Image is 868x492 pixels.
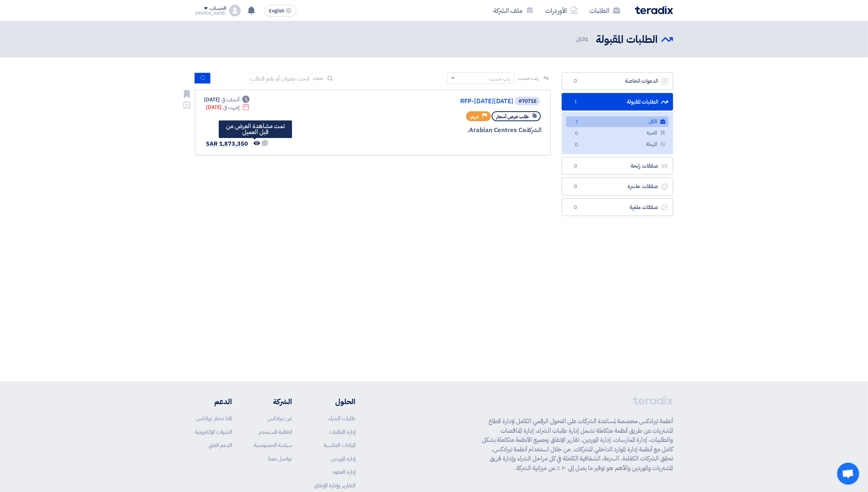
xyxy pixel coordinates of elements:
button: English [264,5,296,16]
span: الكل [576,35,590,44]
a: الطلبات [584,2,626,19]
a: إدارة الطلبات [329,428,355,436]
a: سياسة الخصوصية [254,441,292,449]
span: SAR 1,873,350 [206,139,248,148]
a: صفقات ملغية0 [562,198,673,216]
a: تواصل معنا [268,455,292,463]
a: إدارة العقود [332,468,355,476]
span: مهم [470,113,479,120]
span: 0 [571,183,580,190]
div: الحساب [210,5,226,12]
span: بحث [313,74,323,82]
div: رتب حسب [489,75,510,83]
a: طلبات الشراء [329,414,355,422]
span: الشركة [526,126,542,135]
div: [DATE] [206,104,250,111]
span: 1 [572,119,581,126]
span: 0 [571,204,580,211]
a: ملف الشركة [487,2,539,19]
div: تمت مشاهدة العرض من قبل العميل [222,123,289,135]
a: RFP-[DATE][DATE] [367,98,513,105]
a: التقارير وإدارة الإنفاق [314,481,355,489]
span: إنتهت في [223,104,239,111]
div: #70718 [518,99,536,104]
a: إدارة الموردين [330,455,355,463]
a: المميزة [566,128,669,138]
p: أنظمة تيرادكس مخصصة لمساعدة الشركات على التحول الرقمي الكامل لإدارة قطاع المشتريات عن طريق أنظمة ... [482,417,673,473]
img: Teradix logo [635,6,673,14]
span: 1 [571,98,580,106]
a: الكل [566,116,669,127]
a: الندوات الإلكترونية [195,428,232,436]
span: 0 [571,163,580,170]
span: طلب عرض أسعار [496,113,529,120]
span: 0 [572,130,581,138]
li: الشركة [254,396,292,407]
a: لماذا تختار تيرادكس [196,414,232,422]
a: Open chat [837,463,859,485]
span: 0 [571,78,580,85]
input: ابحث بعنوان أو رقم الطلب [211,73,313,84]
a: صفقات رابحة0 [562,157,673,175]
div: [DATE] [204,96,250,104]
a: المهملة [566,139,669,150]
a: عن تيرادكس [267,414,292,422]
a: الدعوات الخاصة0 [562,72,673,90]
img: profile_test.png [229,5,241,16]
a: المزادات العكسية [324,441,355,449]
div: Arabian Centres Co. [365,126,542,135]
span: 1 [585,35,588,43]
a: صفقات خاسرة0 [562,178,673,195]
li: الحلول [314,396,355,407]
h2: الطلبات المقبولة [596,33,658,47]
span: English [269,8,284,14]
div: [PERSON_NAME] [195,11,226,15]
span: رتب حسب [518,74,539,82]
span: أنشئت في [221,96,239,104]
a: الطلبات المقبولة1 [562,93,673,111]
a: اتفاقية المستخدم [259,428,292,436]
span: 0 [572,141,581,149]
a: الدعم الفني [208,441,232,449]
li: الدعم [195,396,232,407]
a: الأوردرات [539,2,584,19]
